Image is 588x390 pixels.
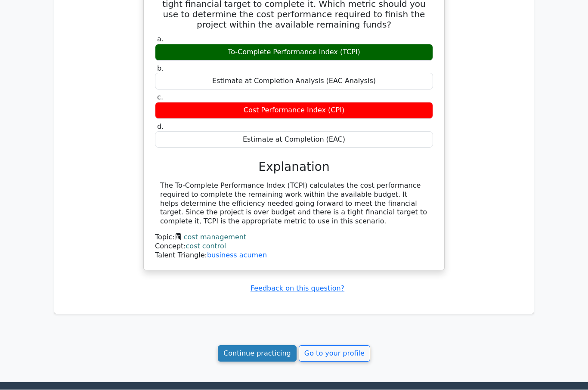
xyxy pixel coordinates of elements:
div: Talent Triangle: [155,233,433,260]
h3: Explanation [160,160,428,175]
a: cost management [184,233,246,241]
span: c. [157,93,163,102]
span: b. [157,65,164,73]
div: Concept: [155,242,433,251]
div: The To-Complete Performance Index (TCPI) calculates the cost performance required to complete the... [160,182,428,226]
span: a. [157,35,164,43]
div: Cost Performance Index (CPI) [155,102,433,119]
div: Estimate at Completion Analysis (EAC Analysis) [155,73,433,90]
span: d. [157,123,164,131]
div: Estimate at Completion (EAC) [155,132,433,149]
div: Topic: [155,233,433,242]
a: Go to your profile [299,346,370,362]
a: business acumen [207,251,267,260]
a: Continue practicing [218,346,297,362]
div: To-Complete Performance Index (TCPI) [155,44,433,61]
a: Feedback on this question? [251,285,344,293]
a: cost control [186,242,226,251]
